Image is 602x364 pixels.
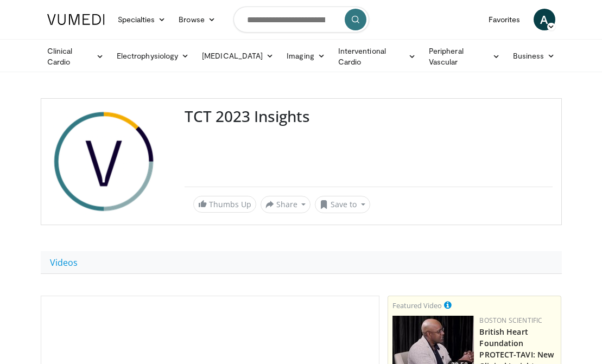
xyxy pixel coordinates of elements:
[422,46,506,67] a: Peripheral Vascular
[193,196,256,213] a: Thumbs Up
[110,45,195,67] a: Electrophysiology
[332,46,422,67] a: Interventional Cardio
[392,301,442,310] small: Featured Video
[315,196,370,213] button: Save to
[41,46,110,67] a: Clinical Cardio
[482,9,527,30] a: Favorites
[41,251,87,274] a: Videos
[172,9,222,30] a: Browse
[479,316,542,325] a: Boston Scientific
[47,14,105,25] img: VuMedi Logo
[506,45,562,67] a: Business
[50,107,159,216] img: TCT 2023 Insights
[534,9,555,30] a: A
[280,45,332,67] a: Imaging
[261,196,311,213] button: Share
[185,107,553,126] h3: TCT 2023 Insights
[111,9,173,30] a: Specialties
[195,45,280,67] a: [MEDICAL_DATA]
[233,7,369,33] input: Search topics, interventions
